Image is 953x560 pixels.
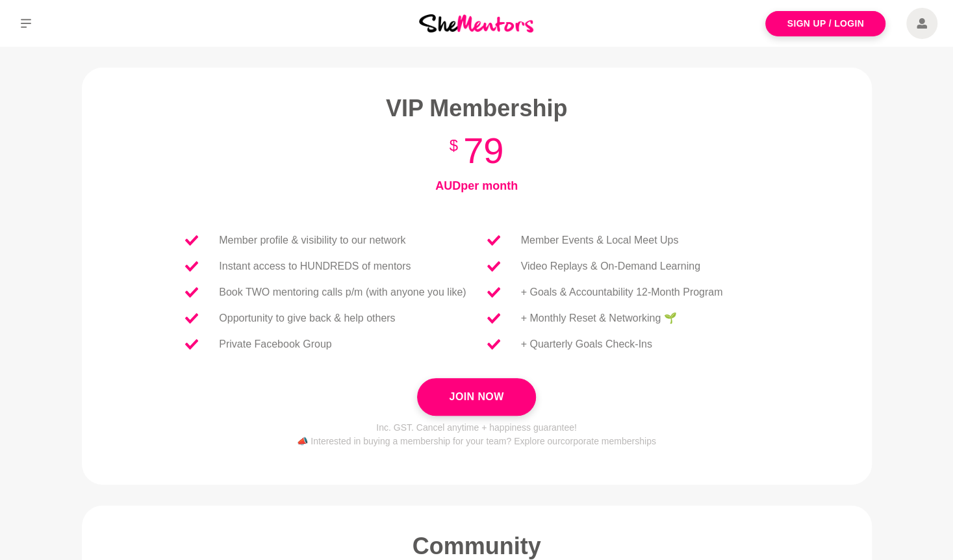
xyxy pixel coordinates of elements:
p: + Quarterly Goals Check-Ins [521,337,652,352]
p: Video Replays & On-Demand Learning [521,259,700,274]
h3: 79 [165,128,789,173]
h4: AUD per month [165,179,789,194]
p: Member Events & Local Meet Ups [521,233,679,248]
p: Opportunity to give back & help others [219,311,395,326]
p: Private Facebook Group [219,337,331,352]
a: Sign Up / Login [765,11,885,36]
p: 📣 Interested in buying a membership for your team? Explore our [165,435,789,448]
p: + Goals & Accountability 12-Month Program [521,285,723,300]
a: corporate memberships [561,436,656,446]
button: Join Now [417,378,535,416]
img: She Mentors Logo [419,14,533,32]
p: Inc. GST. Cancel anytime + happiness guarantee! [165,421,789,435]
h2: VIP Membership [165,94,789,123]
p: Member profile & visibility to our network [219,233,405,248]
p: Instant access to HUNDREDS of mentors [219,259,411,274]
p: + Monthly Reset & Networking 🌱 [521,311,677,326]
p: Book TWO mentoring calls p/m (with anyone you like) [219,285,466,300]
